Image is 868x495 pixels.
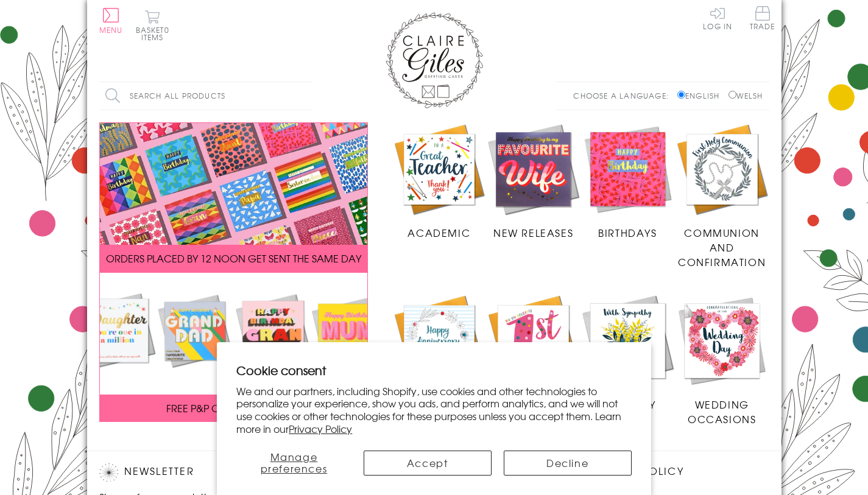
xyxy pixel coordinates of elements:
h2: Newsletter [99,463,306,482]
a: Wedding Occasions [675,293,769,426]
button: Accept [364,451,492,476]
a: Log In [703,6,732,30]
button: Decline [504,451,632,476]
button: Manage preferences [236,451,351,476]
span: Birthdays [598,225,657,240]
a: Birthdays [580,122,675,240]
a: Age Cards [486,293,580,412]
input: Welsh [729,91,736,99]
a: New Releases [486,122,580,240]
input: Search [300,82,312,110]
h2: Cookie consent [236,362,632,379]
span: Academic [408,225,470,240]
a: Sympathy [580,293,675,412]
span: ORDERS PLACED BY 12 NOON GET SENT THE SAME DAY [106,251,361,265]
a: Anniversary [392,293,487,412]
span: Menu [99,24,123,35]
label: Welsh [729,90,763,101]
input: Search all products [99,82,312,110]
label: English [677,90,725,101]
button: Menu [99,8,123,33]
span: Trade [750,6,775,30]
a: Academic [392,122,487,240]
span: Manage preferences [261,449,328,476]
input: English [677,91,685,99]
span: 0 items [141,24,169,43]
a: Trade [750,6,775,32]
img: Claire Giles Greetings Cards [386,12,483,108]
button: Basket0 items [136,10,169,41]
p: We and our partners, including Shopify, use cookies and other technologies to personalize your ex... [236,385,632,435]
a: Privacy Policy [289,421,352,436]
a: Communion and Confirmation [675,122,769,270]
span: FREE P&P ON ALL UK ORDERS [166,401,300,415]
span: New Releases [493,225,573,240]
span: Wedding Occasions [688,397,756,426]
p: Choose a language: [573,90,675,101]
span: Communion and Confirmation [678,225,766,269]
